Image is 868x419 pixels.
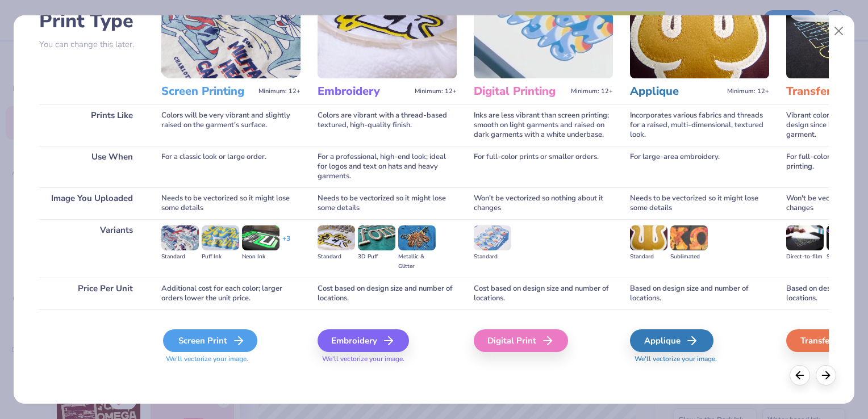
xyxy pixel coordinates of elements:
[474,329,568,352] div: Digital Print
[202,225,239,250] img: Puff Ink
[474,104,613,146] div: Inks are less vibrant than screen printing; smooth on light garments and raised on dark garments ...
[161,187,301,219] div: Needs to be vectorized so it might lose some details
[161,252,199,262] div: Standard
[670,225,708,250] img: Sublimated
[318,252,355,262] div: Standard
[474,146,613,187] div: For full-color prints or smaller orders.
[415,87,457,95] span: Minimum: 12+
[630,252,667,262] div: Standard
[474,252,511,262] div: Standard
[161,225,199,250] img: Standard
[202,252,239,262] div: Puff Ink
[474,278,613,309] div: Cost based on design size and number of locations.
[630,84,723,99] h3: Applique
[630,354,769,364] span: We'll vectorize your image.
[161,84,254,99] h3: Screen Printing
[630,329,713,352] div: Applique
[161,354,301,364] span: We'll vectorize your image.
[571,87,613,95] span: Minimum: 12+
[242,252,279,262] div: Neon Ink
[282,234,290,253] div: + 3
[318,329,409,352] div: Embroidery
[39,219,144,278] div: Variants
[39,40,144,49] p: You can change this later.
[161,104,301,146] div: Colors will be very vibrant and slightly raised on the garment's surface.
[630,104,769,146] div: Incorporates various fabrics and threads for a raised, multi-dimensional, textured look.
[258,87,301,95] span: Minimum: 12+
[318,104,457,146] div: Colors are vibrant with a thread-based textured, high-quality finish.
[318,146,457,187] div: For a professional, high-end look; ideal for logos and text on hats and heavy garments.
[727,87,769,95] span: Minimum: 12+
[318,187,457,219] div: Needs to be vectorized so it might lose some details
[318,278,457,309] div: Cost based on design size and number of locations.
[630,278,769,309] div: Based on design size and number of locations.
[630,225,667,250] img: Standard
[242,225,279,250] img: Neon Ink
[474,225,511,250] img: Standard
[39,187,144,219] div: Image You Uploaded
[398,225,436,250] img: Metallic & Glitter
[630,187,769,219] div: Needs to be vectorized so it might lose some details
[630,146,769,187] div: For large-area embroidery.
[318,225,355,250] img: Standard
[398,252,436,271] div: Metallic & Glitter
[786,225,824,250] img: Direct-to-film
[161,146,301,187] div: For a classic look or large order.
[474,84,566,99] h3: Digital Printing
[318,84,410,99] h3: Embroidery
[670,252,708,262] div: Sublimated
[39,278,144,309] div: Price Per Unit
[358,225,395,250] img: 3D Puff
[358,252,395,262] div: 3D Puff
[163,329,257,352] div: Screen Print
[827,252,864,262] div: Supacolor
[786,252,824,262] div: Direct-to-film
[827,225,864,250] img: Supacolor
[318,354,457,364] span: We'll vectorize your image.
[161,278,301,309] div: Additional cost for each color; larger orders lower the unit price.
[39,104,144,146] div: Prints Like
[828,20,850,42] button: Close
[39,146,144,187] div: Use When
[474,187,613,219] div: Won't be vectorized so nothing about it changes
